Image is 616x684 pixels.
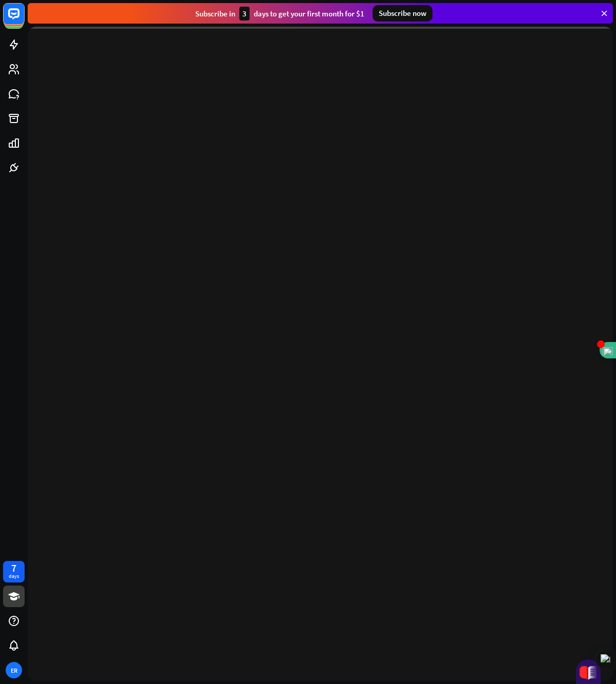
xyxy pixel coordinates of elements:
[373,5,433,22] div: Subscribe now
[11,564,16,573] div: 7
[195,7,364,21] div: Subscribe in days to get your first month for $1
[9,573,19,580] div: days
[239,7,250,21] div: 3
[6,662,22,678] div: ER
[3,561,25,582] a: 7 days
